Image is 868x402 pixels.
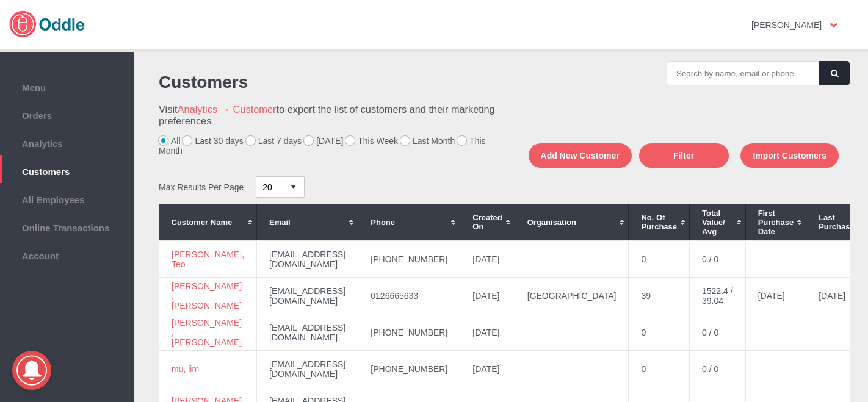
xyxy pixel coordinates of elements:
h1: Customers [159,73,495,92]
td: 0 / 0 [690,351,746,387]
h3: Visit to export the list of customers and their marketing preferences [159,104,495,127]
label: Last 30 days [183,136,243,146]
td: [DATE] [460,351,515,387]
td: 0 [629,351,690,387]
th: No. of Purchase [629,204,690,240]
a: [PERSON_NAME] , [PERSON_NAME] [172,281,242,310]
span: Orders [6,107,128,121]
span: Customers [6,163,128,177]
th: Phone [358,204,460,240]
strong: [PERSON_NAME] [751,20,822,30]
th: Total Value/ Avg [690,204,746,240]
button: Add New Customer [529,143,632,168]
span: Online Transactions [6,220,128,233]
label: Last Month [400,136,455,146]
td: [EMAIL_ADDRESS][DOMAIN_NAME] [257,351,358,387]
button: Filter [639,143,729,168]
td: 1522.4 / 39.04 [690,278,746,314]
label: All [159,136,181,146]
td: [EMAIL_ADDRESS][DOMAIN_NAME] [257,278,358,314]
label: This Week [345,136,398,146]
span: Menu [6,79,128,93]
a: [PERSON_NAME] , [PERSON_NAME] [172,318,242,347]
span: All Employees [6,192,128,205]
td: [PHONE_NUMBER] [358,351,460,387]
span: Max Results Per Page [159,182,244,192]
td: 39 [629,278,690,314]
label: This Month [159,136,486,156]
td: [GEOGRAPHIC_DATA] [515,278,629,314]
td: 0 / 0 [690,241,746,278]
button: Import Customers [740,143,839,168]
td: 0 [629,241,690,278]
th: First Purchase Date [745,204,806,240]
a: Analytics → Customer [178,104,277,115]
td: 0 / 0 [690,314,746,351]
td: [EMAIL_ADDRESS][DOMAIN_NAME] [257,241,358,278]
span: Analytics [6,135,128,149]
label: Last 7 days [246,136,302,146]
span: Account [6,248,128,261]
th: Organisation [515,204,629,240]
th: Customer Name [159,204,257,240]
th: Created On [460,204,515,240]
td: [PHONE_NUMBER] [358,314,460,351]
td: [PHONE_NUMBER] [358,241,460,278]
td: [DATE] [460,241,515,278]
td: [DATE] [745,278,806,314]
input: Search by name, email or phone [667,61,819,85]
td: [DATE] [806,278,867,314]
td: [EMAIL_ADDRESS][DOMAIN_NAME] [257,314,358,351]
td: [DATE] [460,278,515,314]
td: [DATE] [460,314,515,351]
td: 0126665633 [358,278,460,314]
label: [DATE] [304,136,343,146]
a: [PERSON_NAME], Teo [172,249,244,269]
img: user-option-arrow.png [830,23,837,27]
a: mu, lim [172,364,199,374]
th: Email [257,204,358,240]
td: 0 [629,314,690,351]
th: Last Purchase [806,204,867,240]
